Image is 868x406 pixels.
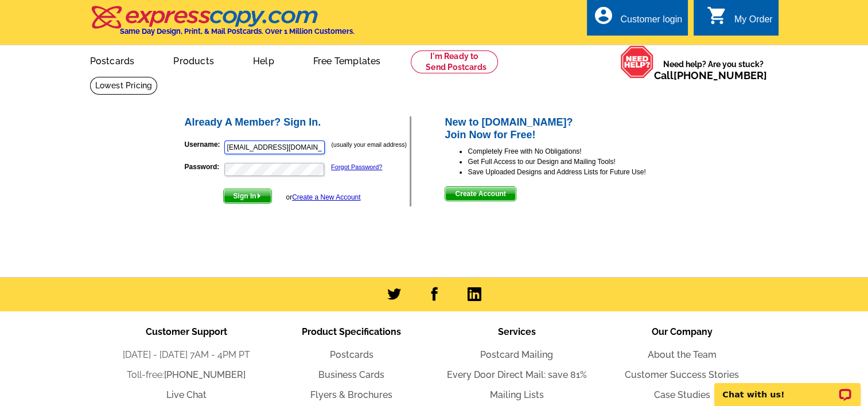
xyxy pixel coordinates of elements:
a: Customer Success Stories [625,369,739,380]
a: shopping_cart My Order [707,13,773,27]
span: Our Company [652,326,713,337]
label: Password: [185,162,223,172]
a: Case Studies [654,389,710,400]
button: Create Account [445,186,516,201]
span: Sign In [224,189,271,203]
a: [PHONE_NUMBER] [674,69,767,81]
div: or [286,192,360,202]
a: Create a New Account [292,193,360,201]
small: (usually your email address) [332,141,407,148]
i: account_circle [593,5,613,26]
img: help [620,45,654,79]
h4: Same Day Design, Print, & Mail Postcards. Over 1 Million Customers. [120,27,355,36]
a: [PHONE_NUMBER] [164,369,246,380]
a: Flyers & Brochures [310,389,392,400]
li: [DATE] - [DATE] 7AM - 4PM PT [104,348,269,362]
label: Username: [185,139,223,150]
li: Get Full Access to our Design and Mailing Tools! [468,157,685,167]
a: Every Door Direct Mail: save 81% [447,369,587,380]
a: Postcards [330,349,373,360]
li: Save Uploaded Designs and Address Lists for Future Use! [468,167,685,177]
a: Free Templates [295,46,399,73]
a: Business Cards [318,369,384,380]
span: Customer Support [146,326,227,337]
a: account_circle Customer login [593,13,682,27]
span: Services [498,326,536,337]
div: Customer login [620,14,682,30]
a: Forgot Password? [331,163,382,170]
button: Sign In [223,189,272,204]
a: Products [155,46,232,73]
i: shopping_cart [707,5,727,26]
a: Mailing Lists [490,389,544,400]
li: Completely Free with No Obligations! [468,146,685,157]
iframe: LiveChat chat widget [707,370,868,406]
img: button-next-arrow-white.png [256,193,262,198]
a: Postcards [72,46,153,73]
span: Product Specifications [302,326,401,337]
h2: New to [DOMAIN_NAME]? Join Now for Free! [445,116,685,141]
a: About the Team [648,349,717,360]
a: Same Day Design, Print, & Mail Postcards. Over 1 Million Customers. [90,14,355,36]
span: Need help? Are you stuck? [654,58,773,81]
span: Create Account [445,187,515,201]
li: Toll-free: [104,368,269,382]
a: Live Chat [166,389,207,400]
a: Help [235,46,293,73]
a: Postcard Mailing [480,349,553,360]
div: My Order [734,14,773,30]
h2: Already A Member? Sign In. [185,116,410,129]
span: Call [654,69,767,81]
